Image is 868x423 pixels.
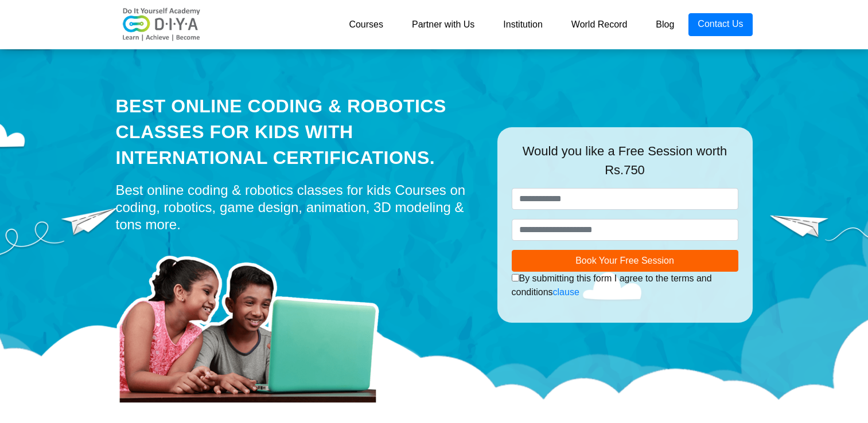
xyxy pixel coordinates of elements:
div: Best Online Coding & Robotics Classes for kids with International Certifications. [116,93,480,170]
div: Would you like a Free Session worth Rs.750 [512,142,738,188]
span: Book Your Free Session [575,256,674,265]
a: Contact Us [688,13,752,36]
div: Best online coding & robotics classes for kids Courses on coding, robotics, game design, animatio... [116,182,480,233]
img: logo-v2.png [116,7,208,42]
button: Book Your Free Session [512,250,738,272]
a: World Record [557,13,642,36]
a: Partner with Us [398,13,489,36]
a: Blog [641,13,688,36]
div: By submitting this form I agree to the terms and conditions [512,272,738,299]
a: clause [553,287,579,297]
a: Courses [334,13,398,36]
a: Institution [489,13,556,36]
img: home-prod.png [116,239,391,405]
